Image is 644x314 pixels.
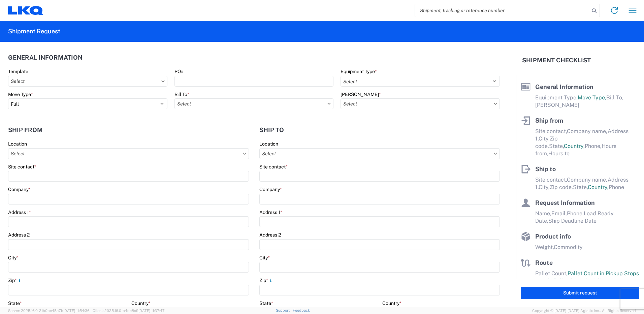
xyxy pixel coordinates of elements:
span: City, [539,135,550,142]
input: Select [8,76,167,87]
span: Ship to [535,165,556,172]
label: Location [8,141,27,147]
span: Equipment Type, [535,94,578,101]
button: Submit request [521,287,639,299]
span: Request Information [535,199,595,206]
input: Shipment, tracking or reference number [415,4,589,17]
h2: Ship from [8,127,43,133]
span: Company name, [567,177,608,183]
h2: General Information [8,54,83,61]
label: Equipment Type [341,68,377,74]
span: Bill To, [606,94,623,101]
label: Company [8,186,31,192]
span: Commodity [554,244,583,250]
label: Country [382,300,401,306]
a: Feedback [293,308,310,312]
span: Email, [551,210,567,217]
span: Phone, [585,143,602,149]
span: State, [573,184,588,190]
label: Template [8,68,28,74]
span: Copyright © [DATE]-[DATE] Agistix Inc., All Rights Reserved [532,308,636,314]
label: Address 1 [8,209,31,215]
label: Address 1 [259,209,282,215]
label: State [8,300,22,306]
span: [PERSON_NAME] [535,102,579,108]
label: Site contact [259,164,288,170]
h2: Ship to [259,127,284,133]
label: [PERSON_NAME] [341,91,381,97]
span: General Information [535,83,593,90]
label: Bill To [174,91,189,97]
span: Move Type, [578,94,606,101]
span: State, [549,143,564,149]
span: Hours to [548,150,570,157]
span: Route [535,259,553,266]
span: Country, [564,143,585,149]
label: Address 2 [8,232,30,238]
span: [DATE] 11:37:47 [138,309,165,313]
span: Ship Deadline Date [548,218,597,224]
label: Move Type [8,91,33,97]
label: Site contact [8,164,36,170]
span: Weight, [535,244,554,250]
input: Select [8,148,249,159]
span: Country, [588,184,609,190]
span: Site contact, [535,177,567,183]
input: Select [259,148,500,159]
label: City [8,255,19,261]
h2: Shipment Checklist [522,56,591,64]
input: Select [174,98,334,109]
label: State [259,300,273,306]
span: Phone, [567,210,584,217]
label: Country [131,300,151,306]
label: Zip [8,277,22,283]
label: Address 2 [259,232,281,238]
span: Ship from [535,117,563,124]
label: Location [259,141,278,147]
span: [DATE] 11:54:36 [63,309,90,313]
span: Client: 2025.16.0-b4dc8a9 [93,309,165,313]
span: Pallet Count in Pickup Stops equals Pallet Count in delivery stops [535,270,639,284]
span: City, [539,184,550,190]
span: Site contact, [535,128,567,134]
a: Support [276,308,293,312]
span: Name, [535,210,551,217]
label: Zip [259,277,273,283]
span: Server: 2025.16.0-21b0bc45e7b [8,309,90,313]
span: Zip code, [550,184,573,190]
h2: Shipment Request [8,27,60,35]
span: Company name, [567,128,608,134]
label: PO# [174,68,184,74]
span: Pallet Count, [535,270,568,277]
input: Select [341,98,500,109]
label: Company [259,186,282,192]
span: Phone [609,184,624,190]
span: Product info [535,233,571,240]
label: City [259,255,270,261]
